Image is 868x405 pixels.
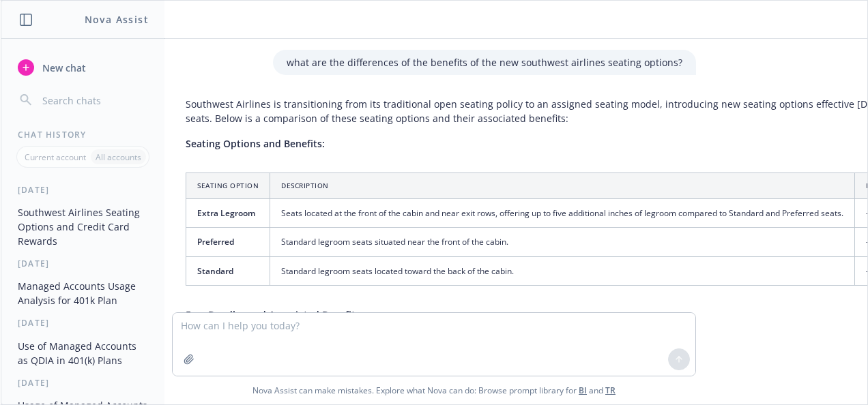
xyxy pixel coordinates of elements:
[287,55,682,70] p: what are the differences of the benefits of the new southwest airlines seating options?
[12,201,154,252] button: Southwest Airlines Seating Options and Credit Card Rewards
[579,385,587,396] a: BI
[6,376,862,404] span: Nova Assist can make mistakes. Explore what Nova can do: Browse prompt library for and
[270,173,855,199] th: Description
[85,12,149,27] h1: Nova Assist
[1,377,164,389] div: [DATE]
[197,207,255,219] span: Extra Legroom
[96,151,141,163] p: All accounts
[270,199,855,228] td: Seats located at the front of the cabin and near exit rows, offering up to five additional inches...
[186,308,363,321] span: Fare Bundles and Associated Benefits:
[270,228,855,256] td: Standard legroom seats situated near the front of the cabin.
[1,184,164,196] div: [DATE]
[270,256,855,285] td: Standard legroom seats located toward the back of the cabin.
[1,129,164,140] div: Chat History
[186,137,325,150] span: Seating Options and Benefits:
[186,173,270,199] th: Seating Option
[25,151,86,163] p: Current account
[605,385,616,396] a: TR
[197,236,234,247] span: Preferred
[197,265,233,277] span: Standard
[40,91,148,110] input: Search chats
[40,61,86,75] span: New chat
[1,317,164,329] div: [DATE]
[1,258,164,269] div: [DATE]
[12,275,154,312] button: Managed Accounts Usage Analysis for 401k Plan
[12,55,154,80] button: New chat
[12,335,154,372] button: Use of Managed Accounts as QDIA in 401(k) Plans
